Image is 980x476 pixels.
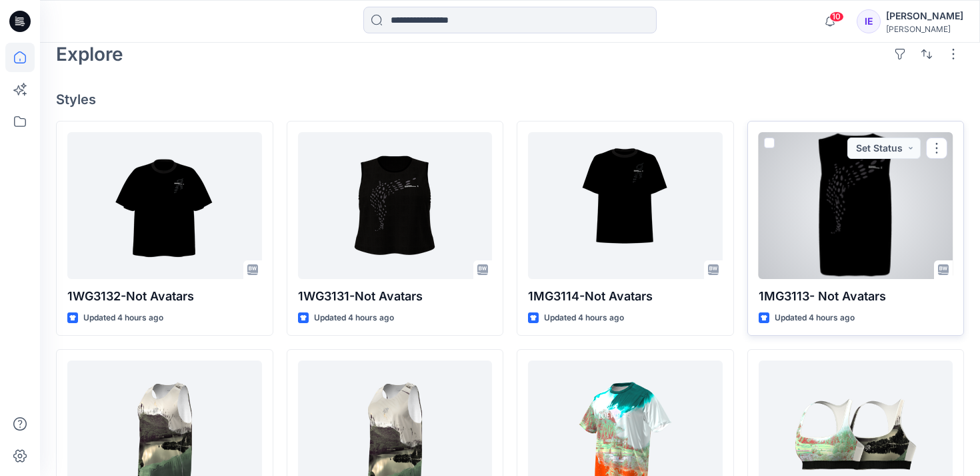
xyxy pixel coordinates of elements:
[759,132,953,279] a: 1MG3113- Not Avatars
[857,9,881,33] div: IE
[886,24,963,34] div: [PERSON_NAME]
[544,311,624,325] p: Updated 4 hours ago
[56,43,123,65] h2: Explore
[314,311,394,325] p: Updated 4 hours ago
[67,132,262,279] a: 1WG3132-Not Avatars
[528,287,723,306] p: 1MG3114-Not Avatars
[298,132,493,279] a: 1WG3131-Not Avatars
[829,11,844,22] span: 10
[886,8,963,24] div: [PERSON_NAME]
[83,311,163,325] p: Updated 4 hours ago
[528,132,723,279] a: 1MG3114-Not Avatars
[298,287,493,306] p: 1WG3131-Not Avatars
[759,287,953,306] p: 1MG3113- Not Avatars
[56,91,964,107] h4: Styles
[775,311,855,325] p: Updated 4 hours ago
[67,287,262,306] p: 1WG3132-Not Avatars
